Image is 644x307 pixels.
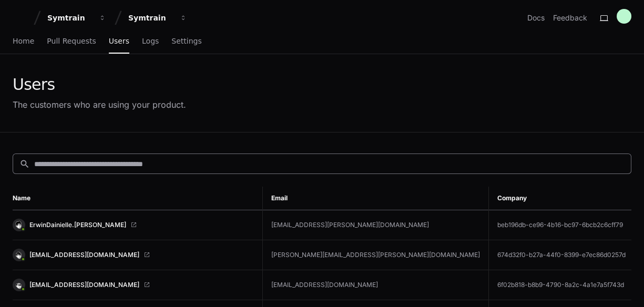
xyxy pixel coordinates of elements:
a: [EMAIL_ADDRESS][DOMAIN_NAME] [13,249,254,261]
a: Docs [527,13,545,23]
span: Pull Requests [47,38,96,44]
td: beb196db-ce96-4b16-bc97-6bcb2c6cff79 [489,210,638,240]
th: Email [263,187,489,210]
div: Symtrain [47,13,93,23]
span: ErwinDainielle.[PERSON_NAME] [29,221,126,229]
span: Home [13,38,34,44]
td: [PERSON_NAME][EMAIL_ADDRESS][PERSON_NAME][DOMAIN_NAME] [263,240,489,270]
button: Symtrain [43,8,110,27]
img: 13.svg [14,280,24,290]
td: [EMAIL_ADDRESS][PERSON_NAME][DOMAIN_NAME] [263,210,489,240]
img: 5.svg [14,220,24,230]
mat-icon: search [19,159,30,169]
td: 674d32f0-b27a-44f0-8399-e7ec86d0257d [489,240,638,270]
span: Logs [142,38,159,44]
th: Name [13,187,263,210]
a: [EMAIL_ADDRESS][DOMAIN_NAME] [13,279,254,291]
button: Symtrain [124,8,191,27]
button: Feedback [553,13,587,23]
a: Logs [142,29,159,54]
td: 6f02b818-b8b9-4790-8a2c-4a1e7a5f743d [489,270,638,300]
a: ErwinDainielle.[PERSON_NAME] [13,219,254,231]
td: [EMAIL_ADDRESS][DOMAIN_NAME] [263,270,489,300]
div: Symtrain [128,13,173,23]
a: Pull Requests [47,29,96,54]
a: Home [13,29,34,54]
span: [EMAIL_ADDRESS][DOMAIN_NAME] [29,251,139,259]
div: Users [13,75,186,94]
a: Settings [171,29,201,54]
a: Users [109,29,129,54]
th: Company [489,187,638,210]
span: Users [109,38,129,44]
span: Settings [171,38,201,44]
span: [EMAIL_ADDRESS][DOMAIN_NAME] [29,281,139,289]
img: 12.svg [14,250,24,260]
div: The customers who are using your product. [13,98,186,111]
